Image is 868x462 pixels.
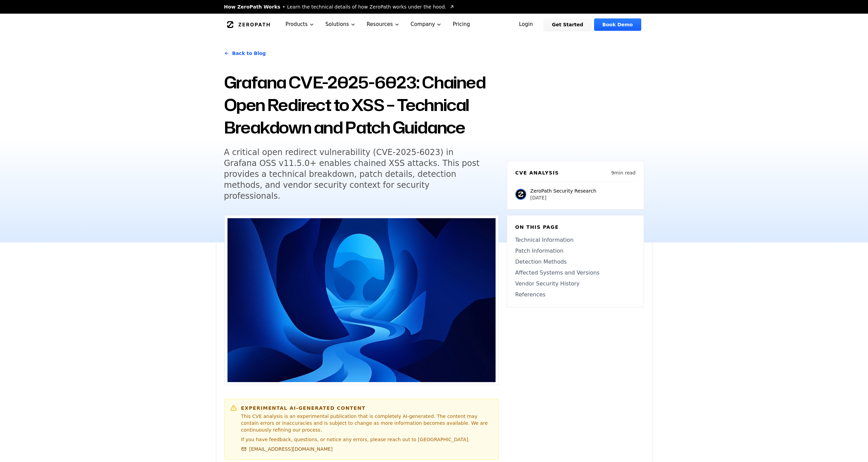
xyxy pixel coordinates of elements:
[361,14,405,35] button: Resources
[511,18,541,31] a: Login
[224,44,266,63] a: Back to Blog
[320,14,361,35] button: Solutions
[530,187,597,194] p: ZeroPath Security Research
[515,291,635,299] a: References
[611,169,635,176] p: 9 min read
[594,18,641,31] a: Book Demo
[544,18,591,31] a: Get Started
[515,224,635,230] h6: On this page
[287,3,446,10] span: Learn the technical details of how ZeroPath works under the hood.
[224,147,486,201] h5: A critical open redirect vulnerability (CVE-2025-6023) in Grafana OSS v11.5.0+ enables chained XS...
[515,189,526,200] img: ZeroPath Security Research
[280,14,320,35] button: Products
[447,14,475,35] a: Pricing
[224,3,280,10] span: How ZeroPath Works
[515,269,635,277] a: Affected Systems and Versions
[515,247,635,255] a: Patch Information
[224,71,499,139] h1: Grafana CVE-2025-6023: Chained Open Redirect to XSS – Technical Breakdown and Patch Guidance
[216,14,652,35] nav: Global
[241,436,493,443] p: If you have feedback, questions, or notice any errors, please reach out to [GEOGRAPHIC_DATA].
[515,280,635,288] a: Vendor Security History
[227,218,496,382] img: Grafana CVE-2025-6023: Chained Open Redirect to XSS – Technical Breakdown and Patch Guidance
[224,3,455,10] a: How ZeroPath WorksLearn the technical details of how ZeroPath works under the hood.
[515,236,635,244] a: Technical Information
[530,194,597,201] p: [DATE]
[241,413,493,433] p: This CVE analysis is an experimental publication that is completely AI-generated. The content may...
[241,405,493,411] h6: Experimental AI-Generated Content
[405,14,447,35] button: Company
[515,258,635,266] a: Detection Methods
[515,169,559,176] h6: CVE Analysis
[241,446,333,452] a: [EMAIL_ADDRESS][DOMAIN_NAME]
